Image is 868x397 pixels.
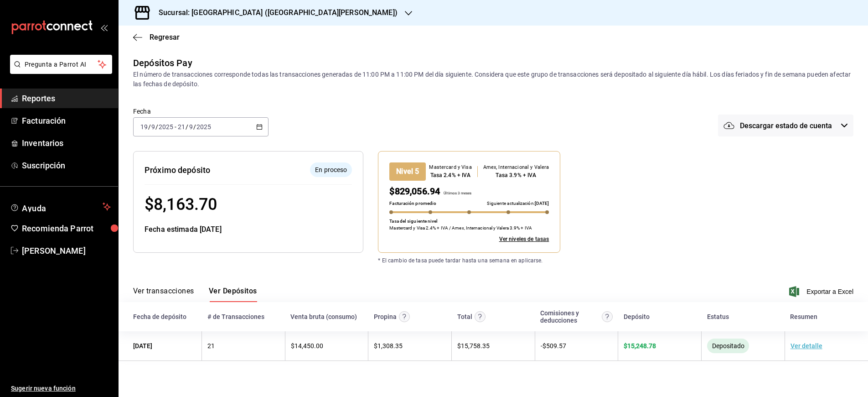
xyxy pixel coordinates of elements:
span: Facturación [22,115,111,127]
input: -- [140,123,148,131]
div: Amex, Internacional y Valera [483,164,549,172]
span: Depositado [708,342,748,350]
span: Inventarios [22,137,111,149]
button: open_drawer_menu [100,24,108,31]
label: Fecha [133,108,269,115]
p: Siguiente actualización: [487,200,549,207]
button: Ver transacciones [133,287,194,302]
div: Depósitos Pay [133,56,192,70]
span: En proceso [311,165,351,175]
span: $ 14,450.00 [291,342,323,350]
div: Estatus [707,313,729,320]
td: 21 [202,331,285,361]
span: $ 1,308.35 [374,342,403,350]
span: Descargar estado de cuenta [740,121,832,130]
div: Comisiones y deducciones [540,309,599,324]
div: Próximo depósito [145,164,210,176]
span: / [186,123,188,131]
svg: Las propinas mostradas excluyen toda configuración de retención. [399,311,410,322]
p: Tasa del siguiente nivel [389,218,438,225]
h3: Sucursal: [GEOGRAPHIC_DATA] ([GEOGRAPHIC_DATA][PERSON_NAME]) [151,7,398,18]
div: Depósito [624,313,650,320]
div: Mastercard y Visa [429,164,471,172]
div: Resumen [790,313,817,320]
span: Regresar [150,33,180,42]
div: * El cambio de tasa puede tardar hasta una semana en aplicarse. [363,242,731,265]
button: Ver Depósitos [209,287,257,302]
button: Exportar a Excel [791,286,853,297]
input: -- [189,123,193,131]
button: Descargar estado de cuenta [718,115,853,136]
span: $829,056.94 [389,186,440,197]
div: Fecha de depósito [133,313,186,320]
span: $ 15,758.35 [457,342,490,350]
span: $ 8,163.70 [145,195,217,214]
span: Reportes [22,92,111,104]
div: El número de transacciones corresponde todas las transacciones generadas de 11:00 PM a 11:00 PM d... [133,70,853,89]
span: Sugerir nueva función [11,384,111,393]
span: [PERSON_NAME] [22,245,111,257]
div: Nivel 5 [389,162,426,181]
div: Tasa 3.9% + IVA [483,171,549,179]
div: Venta bruta (consumo) [290,313,357,320]
div: # de Transacciones [207,313,264,320]
input: -- [151,123,155,131]
span: / [155,123,158,131]
span: - $ 509.57 [541,342,566,350]
a: Ver todos los niveles de tasas [499,235,549,243]
span: / [148,123,151,131]
span: Pregunta a Parrot AI [25,60,98,69]
div: Total [457,313,472,320]
div: Propina [374,313,397,320]
p: Últimos 3 meses [440,191,471,198]
input: ---- [196,123,212,131]
svg: Este monto equivale al total de la venta más otros abonos antes de aplicar comisión e IVA. [475,311,486,322]
span: Recomienda Parrot [22,222,111,235]
td: [DATE] [119,331,202,361]
span: Suscripción [22,159,111,172]
div: El depósito aún no se ha enviado a tu cuenta bancaria. [310,162,352,177]
button: Regresar [133,33,180,42]
div: El monto ha sido enviado a tu cuenta bancaria. Puede tardar en verse reflejado, según la entidad ... [707,339,749,353]
a: Ver detalle [790,342,822,350]
input: ---- [158,123,174,131]
svg: Contempla comisión de ventas y propinas, IVA, cancelaciones y devoluciones. [602,311,613,322]
span: - [175,123,176,131]
p: Facturación promedio [389,200,436,207]
span: [DATE] [535,201,549,206]
span: / [193,123,196,131]
p: Mastercard y Visa 2.4% + IVA / Amex, Internacional y Valera 3.9% + IVA [389,225,532,231]
span: $ 15,248.78 [624,342,656,350]
button: Pregunta a Parrot AI [10,55,112,74]
span: Ayuda [22,201,99,212]
input: -- [177,123,186,131]
div: Fecha estimada [DATE] [145,224,352,235]
div: Tasa 2.4% + IVA [429,171,471,179]
a: Pregunta a Parrot AI [6,66,112,76]
div: navigation tabs [133,287,257,302]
